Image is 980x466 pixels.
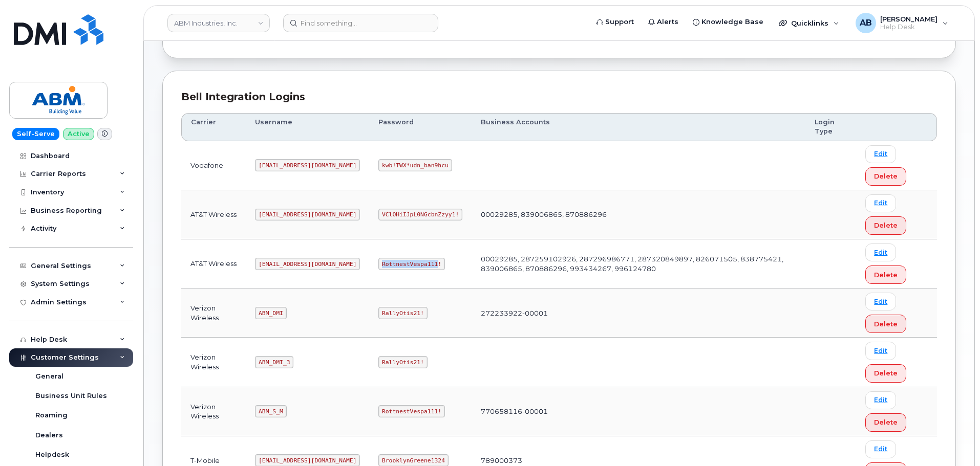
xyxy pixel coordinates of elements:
span: Delete [874,220,898,230]
td: AT&T Wireless [181,190,246,239]
code: kwb!TWX*udn_ban9hcu [378,159,452,171]
td: 272233922-00001 [472,289,805,338]
td: Verizon Wireless [181,387,246,436]
th: Business Accounts [472,113,805,141]
button: Delete [865,167,906,186]
button: Delete [865,364,906,383]
code: RallyOtis21! [378,307,427,319]
a: Edit [865,293,896,310]
button: Delete [865,265,906,284]
td: AT&T Wireless [181,239,246,289]
button: Delete [865,216,906,235]
a: Edit [865,145,896,163]
td: Verizon Wireless [181,338,246,387]
th: Password [369,113,472,141]
th: Username [246,113,369,141]
span: Knowledge Base [701,17,763,27]
code: ABM_S_M [255,405,286,417]
code: ABM_DMI [255,307,286,319]
th: Login Type [805,113,856,141]
code: [EMAIL_ADDRESS][DOMAIN_NAME] [255,258,360,270]
div: Adam Bake [848,13,955,33]
code: RallyOtis21! [378,356,427,368]
span: Alerts [657,17,678,27]
span: Delete [874,270,898,280]
td: Vodafone [181,141,246,190]
a: Edit [865,391,896,409]
code: ABM_DMI_3 [255,356,293,368]
div: Bell Integration Logins [181,90,937,104]
a: Edit [865,440,896,458]
td: 770658116-00001 [472,387,805,436]
span: Delete [874,417,898,427]
span: Delete [874,319,898,329]
button: Delete [865,413,906,432]
span: Delete [874,171,898,181]
a: Edit [865,243,896,261]
code: [EMAIL_ADDRESS][DOMAIN_NAME] [255,209,360,221]
span: Support [605,17,634,27]
div: Quicklinks [772,13,846,33]
a: Edit [865,194,896,212]
code: [EMAIL_ADDRESS][DOMAIN_NAME] [255,159,360,171]
a: Support [589,12,641,32]
a: Alerts [641,12,686,32]
a: Knowledge Base [686,12,771,32]
span: Quicklinks [791,19,828,27]
td: 00029285, 287259102926, 287296986771, 287320849897, 826071505, 838775421, 839006865, 870886296, 9... [472,239,805,289]
code: RottnestVespa111! [378,258,445,270]
th: Carrier [181,113,246,141]
span: Delete [874,368,898,378]
span: [PERSON_NAME] [880,15,938,23]
a: ABM Industries, Inc. [167,14,270,32]
button: Delete [865,315,906,333]
code: VClOHiIJpL0NGcbnZzyy1! [378,209,462,221]
span: AB [860,17,872,29]
a: Edit [865,342,896,360]
input: Find something... [283,14,438,32]
span: Help Desk [880,23,938,31]
td: Verizon Wireless [181,289,246,338]
td: 00029285, 839006865, 870886296 [472,190,805,239]
code: RottnestVespa111! [378,405,445,417]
